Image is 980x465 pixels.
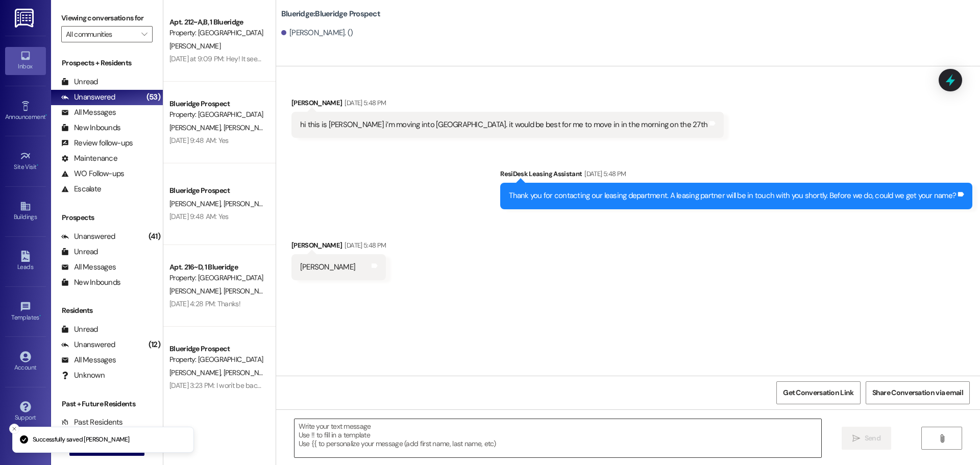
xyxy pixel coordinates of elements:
[300,262,355,273] div: [PERSON_NAME]
[169,212,229,221] div: [DATE] 9:48 AM: Yes
[146,229,163,244] div: (41)
[5,198,46,225] a: Buildings
[66,26,136,42] input: All communities
[169,54,321,63] div: [DATE] at 9:09 PM: Hey! It seems that the AC is out!
[169,199,224,208] span: [PERSON_NAME]
[291,240,386,254] div: [PERSON_NAME]
[865,433,880,444] span: Send
[33,435,129,445] p: Successfully saved [PERSON_NAME]
[582,168,626,179] div: [DATE] 5:48 PM
[169,381,309,390] div: [DATE] 3:23 PM: I won't be back until September
[169,41,220,51] span: [PERSON_NAME]
[144,89,163,105] div: (53)
[61,107,116,118] div: All Messages
[223,123,277,132] span: [PERSON_NAME]
[342,240,386,251] div: [DATE] 5:48 PM
[169,109,264,120] div: Property: [GEOGRAPHIC_DATA]
[169,299,240,308] div: [DATE] 4:28 PM: Thanks!
[61,417,123,428] div: Past Residents
[291,97,724,112] div: [PERSON_NAME]
[169,136,229,145] div: [DATE] 9:48 AM: Yes
[169,185,264,196] div: Blueridge Prospect
[51,399,163,409] div: Past + Future Residents
[500,168,972,183] div: ResiDesk Leasing Assistant
[61,324,98,335] div: Unread
[938,434,946,443] i: 
[169,344,264,354] div: Blueridge Prospect
[61,355,116,365] div: All Messages
[51,58,163,68] div: Prospects + Residents
[169,28,264,38] div: Property: [GEOGRAPHIC_DATA]
[300,119,707,130] div: hi this is [PERSON_NAME] i’m moving into [GEOGRAPHIC_DATA]. it would be best for me to move in in...
[51,212,163,223] div: Prospects
[169,99,264,109] div: Blueridge Prospect
[5,148,46,175] a: Site Visit •
[61,370,105,381] div: Unknown
[169,354,264,365] div: Property: [GEOGRAPHIC_DATA]
[169,262,264,273] div: Apt. 216~D, 1 Blueridge
[61,77,98,87] div: Unread
[169,123,224,132] span: [PERSON_NAME]
[776,381,860,404] button: Get Conversation Link
[61,262,116,273] div: All Messages
[61,277,120,288] div: New Inbounds
[61,168,124,179] div: WO Follow-ups
[5,248,46,275] a: Leads
[15,9,36,28] img: ResiDesk Logo
[223,199,277,208] span: [PERSON_NAME]
[37,162,38,169] span: •
[5,298,46,326] a: Templates •
[61,92,115,103] div: Unanswered
[39,312,41,320] span: •
[342,97,386,108] div: [DATE] 5:48 PM
[169,273,264,283] div: Property: [GEOGRAPHIC_DATA]
[61,184,101,194] div: Escalate
[281,9,380,19] b: Blueridge: Blueridge Prospect
[61,153,117,164] div: Maintenance
[146,337,163,353] div: (12)
[5,348,46,376] a: Account
[783,387,853,398] span: Get Conversation Link
[5,47,46,75] a: Inbox
[169,368,224,377] span: [PERSON_NAME]
[223,368,277,377] span: [PERSON_NAME]
[281,28,353,38] div: [PERSON_NAME]. ()
[61,247,98,257] div: Unread
[45,112,47,119] span: •
[141,30,147,38] i: 
[223,286,277,296] span: [PERSON_NAME]
[842,427,891,450] button: Send
[852,434,860,443] i: 
[61,10,153,26] label: Viewing conversations for
[169,17,264,28] div: Apt. 212~A,B, 1 Blueridge
[61,123,120,133] div: New Inbounds
[872,387,963,398] span: Share Conversation via email
[509,190,956,201] div: Thank you for contacting our leasing department. A leasing partner will be in touch with you shor...
[51,305,163,316] div: Residents
[5,398,46,426] a: Support
[61,231,115,242] div: Unanswered
[169,286,224,296] span: [PERSON_NAME]
[866,381,970,404] button: Share Conversation via email
[9,424,19,434] button: Close toast
[61,138,133,149] div: Review follow-ups
[61,339,115,350] div: Unanswered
